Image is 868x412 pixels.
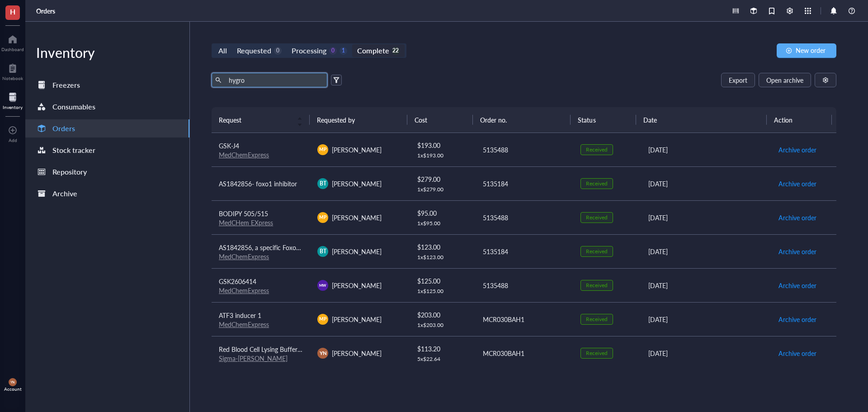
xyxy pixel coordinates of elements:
[648,246,764,256] div: [DATE]
[219,115,292,125] span: Request
[9,137,17,143] div: Add
[332,281,382,290] span: [PERSON_NAME]
[320,146,326,153] span: MP
[219,320,269,329] a: MedChemExpress
[392,47,400,55] div: 22
[357,44,389,57] div: Complete
[778,346,817,360] button: Archive order
[10,380,15,384] span: YN
[636,107,767,133] th: Date
[417,276,468,286] div: $ 125.00
[778,246,816,256] span: Archive order
[586,350,608,357] div: Received
[2,76,23,81] div: Notebook
[332,179,382,188] span: [PERSON_NAME]
[586,146,608,153] div: Received
[36,7,57,15] a: Orders
[778,278,817,293] button: Archive order
[52,144,95,156] div: Stock tracker
[767,107,832,133] th: Action
[25,98,189,116] a: Consumables
[407,107,472,133] th: Cost
[778,179,816,189] span: Archive order
[25,76,189,94] a: Freezers
[417,140,468,150] div: $ 193.00
[417,152,468,159] div: 1 x $ 193.00
[219,252,269,261] a: MedChemExpress
[52,166,87,178] div: Repository
[778,210,817,225] button: Archive order
[586,214,608,221] div: Received
[778,312,817,327] button: Archive order
[219,354,288,363] a: Sigma-[PERSON_NAME]
[1,47,24,52] div: Dashboard
[25,185,189,203] a: Archive
[219,286,269,295] a: MedChemExpress
[219,209,268,218] span: BODIPY 505/515
[320,180,326,188] span: BT
[483,145,566,155] div: 5135488
[2,61,23,81] a: Notebook
[417,186,468,193] div: 1 x $ 279.00
[648,213,764,223] div: [DATE]
[475,268,573,302] td: 5135488
[475,302,573,336] td: MCR030BAH1
[332,315,382,324] span: [PERSON_NAME]
[417,288,468,295] div: 1 x $ 125.00
[340,47,347,55] div: 1
[475,234,573,268] td: 5135184
[3,104,23,110] div: Inventory
[759,73,811,87] button: Open archive
[25,141,189,159] a: Stock tracker
[648,314,764,324] div: [DATE]
[310,107,408,133] th: Requested by
[475,166,573,200] td: 5135184
[648,145,764,155] div: [DATE]
[766,76,803,84] span: Open archive
[417,208,468,218] div: $ 95.00
[219,243,325,252] span: AS1842856, a specific Foxo1 inhibitor
[417,220,468,227] div: 1 x $ 95.00
[219,345,458,354] span: Red Blood Cell Lysing Buffer Hybri-Max™,liquid, sterile-filtered, suitable for hybridoma
[778,142,817,157] button: Archive order
[586,180,608,187] div: Received
[778,244,817,259] button: Archive order
[320,247,326,256] span: BT
[648,280,764,290] div: [DATE]
[332,247,382,256] span: [PERSON_NAME]
[417,322,468,329] div: 1 x $ 203.00
[319,349,326,357] span: YN
[1,32,24,52] a: Dashboard
[417,355,468,363] div: 5 x $ 22.64
[778,314,816,324] span: Archive order
[648,348,764,358] div: [DATE]
[483,246,566,256] div: 5135184
[25,119,189,137] a: Orders
[729,76,747,84] span: Export
[417,242,468,252] div: $ 123.00
[25,43,189,62] div: Inventory
[417,254,468,261] div: 1 x $ 123.00
[52,122,75,135] div: Orders
[332,145,382,154] span: [PERSON_NAME]
[475,133,573,167] td: 5135488
[778,176,817,191] button: Archive order
[320,214,326,221] span: MP
[332,213,382,222] span: [PERSON_NAME]
[586,248,608,255] div: Received
[10,6,15,17] span: H
[483,348,566,358] div: MCR030BAH1
[332,349,382,358] span: [PERSON_NAME]
[218,44,227,57] div: All
[52,187,77,200] div: Archive
[778,213,816,223] span: Archive order
[219,179,297,188] span: AS1842856- foxo1 inhibitor
[586,282,608,289] div: Received
[52,100,95,113] div: Consumables
[796,47,826,54] span: New order
[475,200,573,234] td: 5135488
[483,280,566,290] div: 5135488
[219,218,273,227] a: MedCHem EXpress
[483,314,566,324] div: MCR030BAH1
[329,47,337,55] div: 0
